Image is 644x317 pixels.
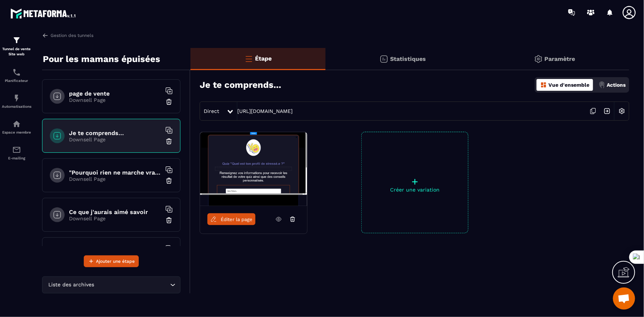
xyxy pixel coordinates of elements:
[69,137,161,142] p: Downsell Page
[165,138,173,145] img: trash
[221,217,252,222] span: Éditer la page
[2,88,31,114] a: automationsautomationsAutomatisations
[165,98,173,106] img: trash
[607,82,626,88] p: Actions
[12,120,21,128] img: automations
[12,94,21,103] img: automations
[42,276,180,293] div: Search for option
[204,108,219,114] span: Direct
[69,176,161,182] p: Downsell Page
[244,54,253,63] img: bars-o.4a397970.svg
[2,46,31,57] p: Tunnel de vente Site web
[2,140,31,166] a: emailemailE-mailing
[545,55,575,62] p: Paramètre
[534,55,543,63] img: setting-gr.5f69749f.svg
[84,255,139,267] button: Ajouter une étape
[2,156,31,160] p: E-mailing
[255,55,272,62] p: Étape
[200,132,307,206] img: image
[42,32,93,39] a: Gestion des tunnels
[69,97,161,103] p: Downsell Page
[42,32,49,39] img: arrow
[2,62,31,88] a: schedulerschedulerPlanificateur
[237,108,293,114] a: [URL][DOMAIN_NAME]
[362,176,468,187] p: +
[390,55,426,62] p: Statistiques
[47,281,96,289] span: Liste des archives
[69,209,161,216] h6: Ce que j'aurais aimé savoir
[165,217,173,224] img: trash
[615,104,629,118] img: setting-w.858f3a88.svg
[2,104,31,108] p: Automatisations
[96,281,168,289] input: Search for option
[12,68,21,77] img: scheduler
[200,80,281,90] h3: Je te comprends...
[2,30,31,62] a: formationformationTunnel de vente Site web
[96,258,135,265] span: Ajouter une étape
[379,55,388,63] img: stats.20deebd0.svg
[548,82,589,88] p: Vue d'ensemble
[69,216,161,221] p: Downsell Page
[540,82,547,88] img: dashboard-orange.40269519.svg
[362,187,468,193] p: Créer une variation
[10,7,77,20] img: logo
[165,177,173,185] img: trash
[2,114,31,140] a: automationsautomationsEspace membre
[207,213,255,225] a: Éditer la page
[12,145,21,154] img: email
[2,79,31,83] p: Planificateur
[43,52,160,66] p: Pour les mamans épuisées
[613,287,635,310] a: Ouvrir le chat
[69,169,161,176] h6: "Pourquoi rien ne marche vraiment"
[12,36,21,45] img: formation
[69,90,161,97] h6: page de vente
[69,130,161,137] h6: Je te comprends...
[600,104,614,118] img: arrow-next.bcc2205e.svg
[2,130,31,134] p: Espace membre
[599,82,605,88] img: actions.d6e523a2.png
